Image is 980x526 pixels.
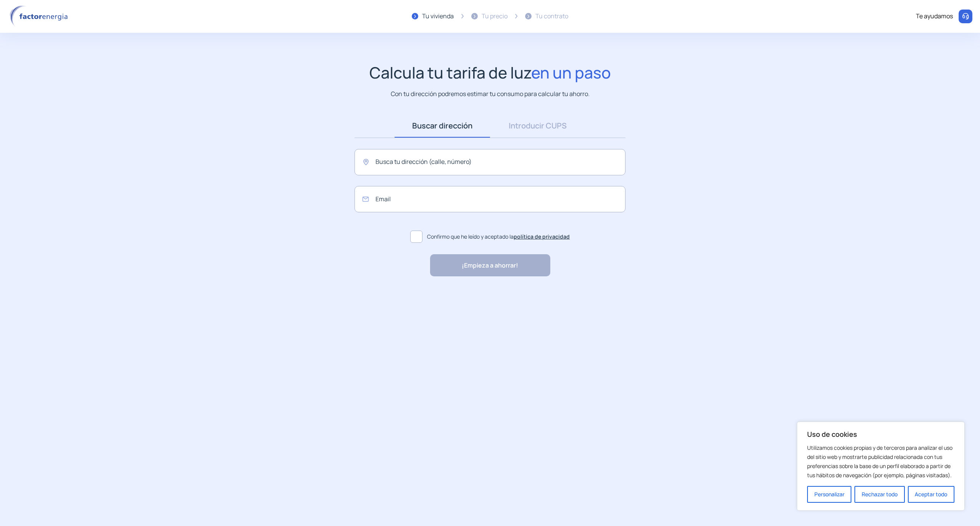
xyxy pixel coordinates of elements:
[531,62,611,83] span: en un paso
[514,233,570,240] a: política de privacidad
[807,430,954,439] p: Uso de cookies
[422,11,454,21] div: Tu vivienda
[797,422,965,511] div: Uso de cookies
[490,114,585,138] a: Introducir CUPS
[427,233,570,241] span: Confirmo que he leído y aceptado la
[908,486,954,503] button: Aceptar todo
[482,11,508,21] div: Tu precio
[916,11,953,21] div: Te ayudamos
[962,13,969,20] img: llamar
[8,5,73,27] img: logo factor
[854,486,904,503] button: Rechazar todo
[395,114,490,138] a: Buscar dirección
[391,89,590,99] p: Con tu dirección podremos estimar tu consumo para calcular tu ahorro.
[535,11,568,21] div: Tu contrato
[369,63,611,82] h1: Calcula tu tarifa de luz
[807,486,851,503] button: Personalizar
[807,443,954,480] p: Utilizamos cookies propias y de terceros para analizar el uso del sitio web y mostrarte publicida...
